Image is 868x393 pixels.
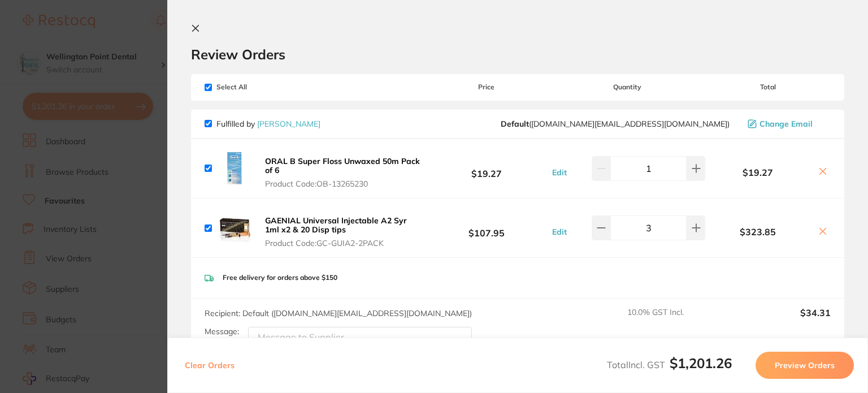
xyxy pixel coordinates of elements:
[744,119,831,129] button: Change Email
[265,156,420,175] b: ORAL B Super Floss Unwaxed 50m Pack of 6
[424,218,549,239] b: $107.95
[191,46,844,63] h2: Review Orders
[205,83,318,91] span: Select All
[424,158,549,179] b: $19.27
[756,352,854,379] button: Preview Orders
[265,215,407,235] b: GAENIAL Universal Injectable A2 Syr 1ml x2 & 20 Disp tips
[223,274,337,282] p: Free delivery for orders above $150
[549,83,705,91] span: Quantity
[216,150,253,187] img: ZnRzNjlpcQ
[549,167,570,178] button: Edit
[265,239,420,248] span: Product Code: GC-GUIA2-2PACK
[759,119,813,128] span: Change Email
[262,215,424,248] button: GAENIAL Universal Injectable A2 Syr 1ml x2 & 20 Disp tips Product Code:GC-GUIA2-2PACK
[705,227,810,237] b: $323.85
[265,179,420,188] span: Product Code: OB-13265230
[262,156,424,189] button: ORAL B Super Floss Unwaxed 50m Pack of 6 Product Code:OB-13265230
[670,355,732,372] b: $1,201.26
[501,119,730,128] span: customer.care@henryschein.com.au
[501,119,529,129] b: Default
[627,308,724,332] span: 10.0 % GST Incl.
[216,119,320,128] p: Fulfilled by
[216,210,253,246] img: cXo1YzFwOA
[549,227,570,237] button: Edit
[424,83,549,91] span: Price
[607,359,732,370] span: Total Incl. GST
[705,83,831,91] span: Total
[205,308,472,318] span: Recipient: Default ( [DOMAIN_NAME][EMAIL_ADDRESS][DOMAIN_NAME] )
[257,119,320,129] a: [PERSON_NAME]
[181,352,238,379] button: Clear Orders
[705,167,810,178] b: $19.27
[205,327,239,336] label: Message:
[734,308,831,332] output: $34.31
